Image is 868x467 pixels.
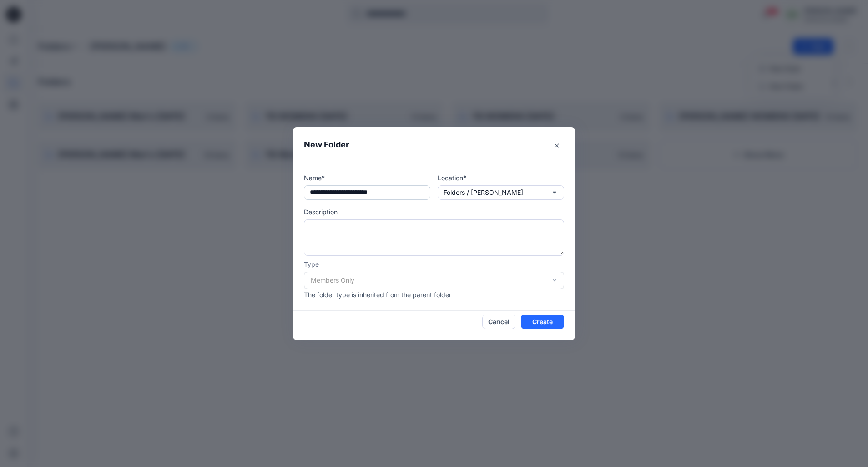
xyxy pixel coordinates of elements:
header: New Folder [293,127,575,162]
button: Cancel [482,315,515,329]
p: Location* [438,173,564,183]
button: Folders / [PERSON_NAME] [438,185,564,200]
p: Description [304,207,564,217]
button: Create [521,315,564,329]
button: Close [550,138,564,153]
p: The folder type is inherited from the parent folder [304,290,564,299]
p: Type [304,259,564,269]
p: Name* [304,173,430,183]
p: Folders / [PERSON_NAME] [444,188,523,198]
